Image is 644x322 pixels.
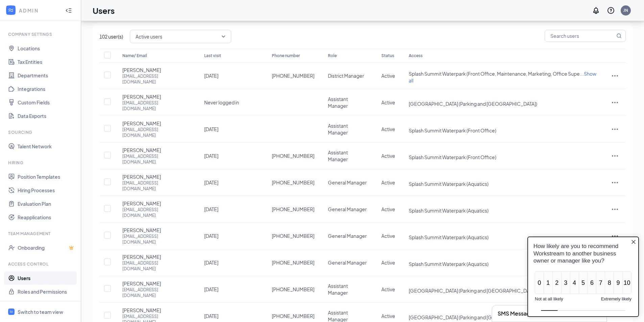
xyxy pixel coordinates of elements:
[328,233,367,239] span: General Manager
[18,109,75,123] a: Data Exports
[204,179,218,185] span: [DATE]
[328,206,367,212] span: General Manager
[328,179,367,185] span: General Manager
[122,307,161,314] span: [PERSON_NAME]
[381,233,395,239] span: Active
[272,152,314,159] span: [PHONE_NUMBER]
[381,153,395,159] span: Active
[18,96,75,109] a: Custom Fields
[122,280,161,287] span: [PERSON_NAME]
[8,261,74,267] div: Access control
[623,7,628,13] div: JN
[545,30,615,42] input: Search users
[8,31,74,37] div: Company Settings
[272,259,314,266] span: [PHONE_NUMBER]
[409,181,488,187] span: Splash Summit Waterpark (Aquatics)
[265,49,321,63] th: Phone number
[8,129,74,135] div: Sourcing
[204,153,218,159] span: [DATE]
[328,283,348,296] span: Assistant Manager
[93,5,115,16] h1: Users
[409,127,496,133] span: Splash Summit Waterpark (Front Office)
[136,31,162,42] span: Active users
[272,72,314,79] span: [PHONE_NUMBER]
[381,73,395,79] span: Active
[409,314,537,320] span: [GEOGRAPHIC_DATA] (Parking and [GEOGRAPHIC_DATA])
[9,309,14,314] svg: WorkstreamLogo
[611,125,619,133] svg: ActionsIcon
[409,71,580,77] span: Splash Summit Waterpark (Front Office, Maintenance, Marketing, Office Supe
[122,227,161,233] span: [PERSON_NAME]
[8,160,74,166] div: Hiring
[272,206,314,213] span: [PHONE_NUMBER]
[204,233,218,239] span: [DATE]
[122,52,191,60] div: Name/ Email
[409,261,488,267] span: Splash Summit Waterpark (Aquatics)
[122,260,191,272] div: [EMAIL_ADDRESS][DOMAIN_NAME]
[381,259,395,266] span: Active
[122,73,191,85] div: [EMAIL_ADDRESS][DOMAIN_NAME]
[409,234,488,240] span: Splash Summit Waterpark (Aquatics)
[122,153,191,165] div: [EMAIL_ADDRESS][DOMAIN_NAME]
[18,69,75,82] a: Departments
[611,152,619,160] svg: ActionsIcon
[272,179,314,186] span: [PHONE_NUMBER]
[381,126,395,132] span: Active
[328,73,364,79] span: District Manager
[122,207,191,218] div: [EMAIL_ADDRESS][DOMAIN_NAME]
[122,100,191,112] div: [EMAIL_ADDRESS][DOMAIN_NAME]
[122,287,191,298] div: [EMAIL_ADDRESS][DOMAIN_NAME]
[18,308,63,315] div: Switch to team view
[498,310,536,317] h3: SMS Messages
[122,120,161,127] span: [PERSON_NAME]
[18,210,75,224] a: Reapplications
[122,173,161,180] span: [PERSON_NAME]
[381,99,395,105] span: Active
[18,82,75,96] a: Integrations
[522,231,644,322] iframe: Sprig User Feedback Dialog
[204,286,218,292] span: [DATE]
[592,6,600,15] svg: Notifications
[272,313,314,319] span: [PHONE_NUMBER]
[409,288,537,294] span: [GEOGRAPHIC_DATA] (Parking and [GEOGRAPHIC_DATA])
[8,231,74,237] div: Team Management
[122,147,161,153] span: [PERSON_NAME]
[381,313,395,319] span: Active
[122,67,161,73] span: [PERSON_NAME]
[204,206,218,212] span: [DATE]
[611,98,619,106] svg: ActionsIcon
[328,149,348,162] span: Assistant Manager
[204,313,218,319] span: [DATE]
[7,7,14,14] svg: WorkstreamLogo
[65,7,72,14] svg: Collapse
[611,72,619,80] svg: ActionsIcon
[204,52,258,60] div: Last visit
[409,101,537,107] span: [GEOGRAPHIC_DATA] (Parking and [GEOGRAPHIC_DATA])
[328,123,348,135] span: Assistant Manager
[122,253,161,260] span: [PERSON_NAME]
[18,42,75,55] a: Locations
[204,73,218,79] span: [DATE]
[204,126,218,132] span: [DATE]
[402,49,604,63] th: Access
[381,206,395,212] span: Active
[122,200,161,207] span: [PERSON_NAME]
[122,180,191,192] div: [EMAIL_ADDRESS][DOMAIN_NAME]
[204,99,239,105] span: Never logged in
[381,179,395,185] span: Active
[122,127,191,138] div: [EMAIL_ADDRESS][DOMAIN_NAME]
[204,259,218,266] span: [DATE]
[409,154,496,160] span: Splash Summit Waterpark (Front Office)
[18,183,75,197] a: Hiring Processes
[272,286,314,293] span: [PHONE_NUMBER]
